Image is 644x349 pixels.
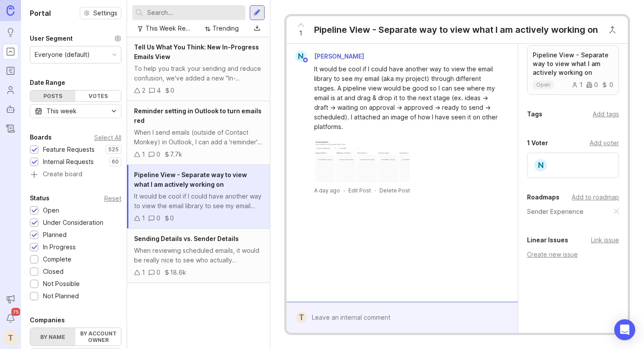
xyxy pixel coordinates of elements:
[3,311,18,326] button: Notifications
[43,279,80,289] div: Not Possible
[527,45,619,95] a: Pipeline View - Separate way to view what I am actively working onopen100
[30,91,75,101] div: Posts
[534,158,548,172] div: N
[75,91,120,101] div: Votes
[134,246,263,265] div: When reviewing scheduled emails, it would be really nice to see who actually scheduled it versus ...
[142,268,145,277] div: 1
[30,33,73,44] div: User Segment
[46,106,77,116] div: This week
[142,150,145,159] div: 1
[134,43,259,60] span: Tell Us What You Think: New In-Progress Emails View
[3,44,18,59] a: Portal
[134,235,239,242] span: Sending Details vs. Sender Details
[533,51,613,77] p: Pipeline View - Separate way to view what I am actively working on
[30,315,65,325] div: Companies
[43,157,94,167] div: Internal Requests
[156,213,160,223] div: 0
[43,206,59,215] div: Open
[212,24,239,33] div: Trending
[527,207,584,216] a: Sender Experience
[170,213,174,223] div: 0
[134,171,247,188] span: Pipeline View - Separate way to view what I am actively working on
[30,328,75,346] label: By name
[299,28,302,38] span: 1
[157,86,161,95] div: 4
[30,8,51,18] h1: Portal
[134,128,263,147] div: When I send emails (outside of Contact Monkey) in Outlook, I can add a 'reminder' flag (follow up...
[104,196,121,201] div: Reset
[94,135,121,140] div: Select All
[3,121,18,136] a: Changelog
[3,330,18,346] button: T
[604,21,621,38] button: Close button
[142,86,145,95] div: 2
[134,64,263,83] div: To help you track your sending and reduce confusion, we've added a new "In-Progress" tab. It stor...
[527,235,568,245] div: Linear Issues
[527,109,542,119] div: Tags
[43,145,95,154] div: Feature Requests
[75,328,120,346] label: By account owner
[112,158,119,165] p: 60
[43,255,71,264] div: Complete
[527,138,548,148] div: 1 Voter
[134,192,263,211] div: It would be cool if I could have another way to view the email library to see my email (aka my pr...
[586,82,598,88] div: 0
[314,24,598,36] div: Pipeline View - Separate way to view what I am actively working on
[375,187,376,194] div: ·
[290,51,371,62] a: N[PERSON_NAME]
[314,64,500,132] div: It would be cool if I could have another way to view the email library to see my email (aka my pr...
[7,5,14,15] img: Canny Home
[3,82,18,98] a: Users
[170,268,186,277] div: 18.6k
[314,139,411,182] img: https://canny-assets.io/images/1290ce8f11aaae244789dacecde3e39e.png
[142,213,145,223] div: 1
[147,8,242,17] input: Search...
[527,192,559,202] div: Roadmaps
[156,268,160,277] div: 0
[156,150,160,159] div: 0
[3,101,18,117] a: Autopilot
[93,9,117,17] span: Settings
[127,165,270,229] a: Pipeline View - Separate way to view what I am actively working onIt would be cool if I could hav...
[590,138,619,148] div: Add voter
[43,218,103,227] div: Under Consideration
[30,193,50,203] div: Status
[43,230,67,240] div: Planned
[107,108,121,115] svg: toggle icon
[593,109,619,119] div: Add tags
[170,150,182,159] div: 7.7k
[43,242,76,252] div: In Progress
[80,7,121,19] button: Settings
[302,57,308,63] img: member badge
[314,187,340,194] a: A day ago
[43,291,79,301] div: Not Planned
[3,24,18,40] a: Ideas
[30,77,65,88] div: Date Range
[314,52,364,60] span: [PERSON_NAME]
[348,187,371,194] div: Edit Post
[43,267,64,276] div: Closed
[343,187,345,194] div: ·
[3,291,18,307] button: Announcements
[602,82,613,88] div: 0
[127,101,270,165] a: Reminder setting in Outlook to turn emails redWhen I send emails (outside of Contact Monkey) in O...
[295,51,307,62] div: N
[30,132,52,143] div: Boards
[35,50,90,59] div: Everyone (default)
[127,229,270,283] a: Sending Details vs. Sender DetailsWhen reviewing scheduled emails, it would be really nice to see...
[11,308,20,316] span: 75
[572,82,583,88] div: 1
[591,235,619,245] div: Link issue
[145,24,193,33] div: This Week Requests Triage
[379,187,410,194] div: Delete Post
[30,171,121,179] a: Create board
[134,107,262,124] span: Reminder setting in Outlook to turn emails red
[536,81,550,88] p: open
[127,37,270,101] a: Tell Us What You Think: New In-Progress Emails ViewTo help you track your sending and reduce conf...
[296,312,307,323] div: T
[108,146,119,153] p: 525
[3,63,18,79] a: Roadmaps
